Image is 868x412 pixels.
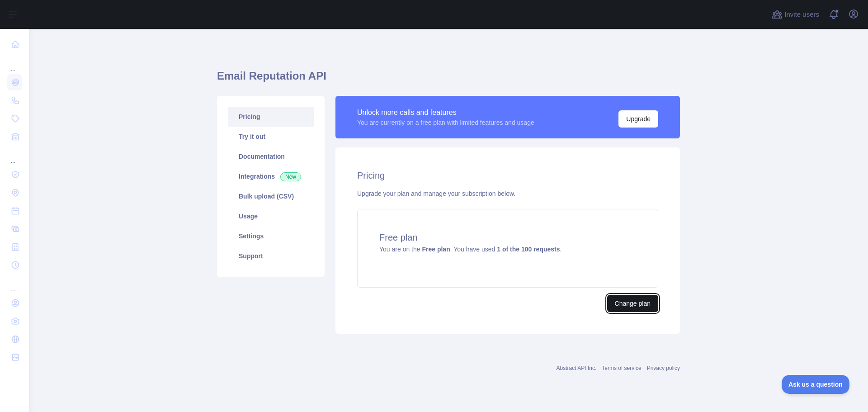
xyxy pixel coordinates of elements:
[770,7,821,22] button: Invite users
[357,107,534,118] div: Unlock more calls and features
[782,375,850,394] iframe: Toggle Customer Support
[217,69,680,90] h1: Email Reputation API
[228,166,314,186] a: Integrations New
[422,246,450,253] strong: Free plan
[784,9,819,20] span: Invite users
[557,365,597,371] a: Abstract API Inc.
[357,189,658,198] div: Upgrade your plan and manage your subscription below.
[228,186,314,206] a: Bulk upload (CSV)
[357,169,658,182] h2: Pricing
[7,147,22,165] div: ...
[379,231,636,244] h4: Free plan
[607,295,658,312] button: Change plan
[647,365,680,371] a: Privacy policy
[602,365,641,371] a: Terms of service
[280,172,301,181] span: New
[228,127,314,147] a: Try it out
[618,110,658,128] button: Upgrade
[228,226,314,246] a: Settings
[228,107,314,127] a: Pricing
[357,118,534,127] div: You are currently on a free plan with limited features and usage
[7,54,22,72] div: ...
[228,206,314,226] a: Usage
[228,246,314,266] a: Support
[228,147,314,166] a: Documentation
[7,275,22,293] div: ...
[497,246,560,253] strong: 1 of the 100 requests
[379,246,561,253] span: You are on the . You have used .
